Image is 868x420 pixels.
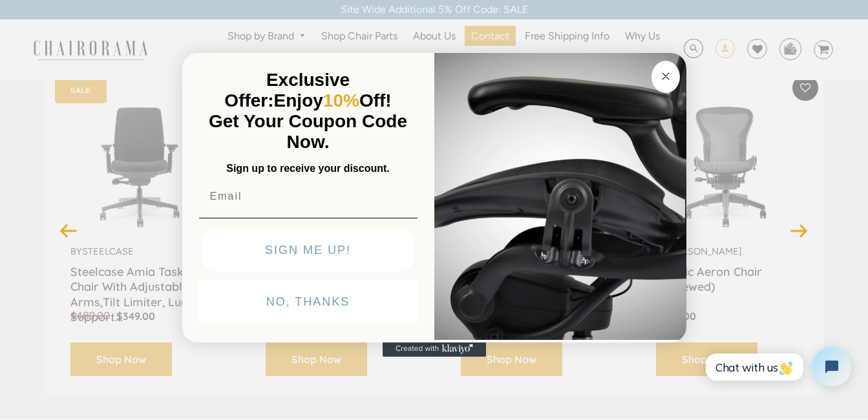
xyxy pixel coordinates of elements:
button: NO, THANKS [199,280,418,323]
a: Created with Klaviyo - opens in a new tab [383,341,486,357]
button: Close dialog [651,61,680,93]
iframe: Tidio Chat [692,337,862,397]
span: 10% [323,90,359,110]
button: SIGN ME UP! [202,229,415,271]
img: 92d77583-a095-41f6-84e7-858462e0427a.jpeg [434,50,686,340]
span: Exclusive Offer: [224,70,350,110]
input: Email [199,184,418,209]
button: Next [788,219,810,242]
span: Enjoy Off! [274,90,392,110]
span: Sign up to receive your discount. [226,163,389,174]
span: Get Your Coupon Code Now. [209,111,407,152]
button: Previous [58,219,80,242]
